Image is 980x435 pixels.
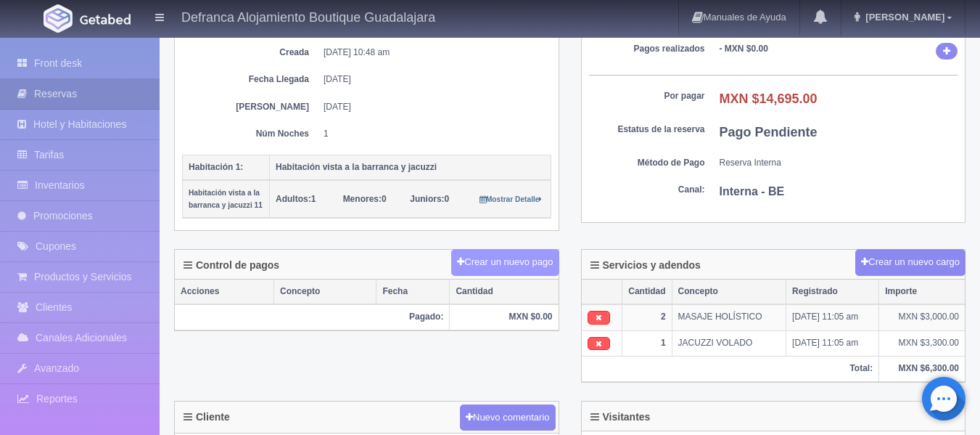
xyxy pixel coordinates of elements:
strong: Menores: [343,194,382,204]
span: 0 [343,194,387,204]
img: Getabed [80,14,131,25]
small: Mostrar Detalle [479,195,543,203]
h4: Servicios y adendos [590,260,701,271]
td: [DATE] 11:05 am [786,304,879,330]
dt: Pagos realizados [589,43,705,55]
button: Nuevo comentario [460,404,556,431]
dt: Creada [193,46,309,59]
h4: Visitantes [590,412,651,423]
small: Habitación vista a la barranca y jacuzzi 11 [189,189,263,209]
dt: [PERSON_NAME] [193,101,309,113]
b: Habitación 1: [189,162,243,172]
span: 0 [410,194,449,204]
th: Cantidad [622,280,672,304]
dt: Estatus de la reserva [589,123,705,136]
dt: Método de Pago [589,157,705,169]
a: Mostrar Detalle [479,194,543,204]
b: MXN $14,695.00 [720,92,818,106]
th: MXN $6,300.00 [879,357,965,381]
span: 1 [276,194,316,204]
h4: Defranca Alojamiento Boutique Guadalajara [181,7,435,25]
th: Concepto [274,280,376,304]
dd: [DATE] [324,101,540,113]
th: Cantidad [450,280,559,304]
td: [DATE] 11:05 am [786,330,879,357]
b: Pago Pendiente [720,125,818,139]
dt: Canal: [589,184,705,196]
th: Acciones [175,280,274,304]
dd: 1 [324,128,540,140]
b: 2 [661,312,666,322]
b: Interna - BE [720,185,785,198]
button: Crear un nuevo pago [451,249,559,276]
dt: Por pagar [589,90,705,102]
th: Registrado [786,280,879,304]
td: MXN $3,300.00 [879,330,965,357]
b: 1 [661,338,666,348]
td: MXN $3,000.00 [879,304,965,330]
dd: [DATE] 10:48 am [324,46,540,59]
th: Total: [582,357,879,381]
dt: Fecha Llegada [193,73,309,86]
h4: Control de pagos [184,260,279,271]
th: Concepto [672,280,786,304]
span: MASAJE HOLÍSTICO [678,312,762,322]
th: Importe [879,280,965,304]
th: Habitación vista a la barranca y jacuzzi [270,155,551,180]
b: - MXN $0.00 [720,44,768,54]
dd: [DATE] [324,73,540,86]
th: Fecha [376,280,450,304]
span: [PERSON_NAME] [862,12,944,23]
th: MXN $0.00 [450,304,559,330]
strong: Adultos: [276,194,311,204]
h4: Cliente [184,412,230,423]
button: Crear un nuevo cargo [855,249,965,276]
img: Getabed [44,4,73,33]
dt: Núm Noches [193,128,309,140]
span: JACUZZI VOLADO [678,338,753,348]
strong: Juniors: [410,194,444,204]
dd: Reserva Interna [720,157,958,169]
th: Pagado: [175,304,450,330]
